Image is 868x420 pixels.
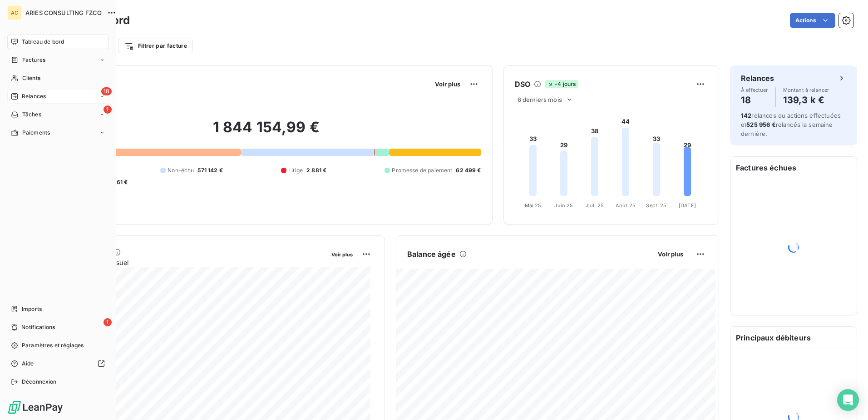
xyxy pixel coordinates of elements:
span: 62 499 € [456,166,481,175]
h2: 1 844 154,99 € [51,118,481,145]
span: Montant à relancer [783,87,829,93]
span: Clients [22,74,40,82]
tspan: Juin 25 [554,202,573,209]
h4: 139,3 k € [783,93,829,107]
h6: DSO [515,79,530,90]
h6: Relances [741,73,774,84]
span: 571 142 € [197,166,222,175]
span: Déconnexion [22,378,57,386]
span: Notifications [21,323,55,331]
span: -4 jours [545,80,578,88]
span: 1 [104,318,112,326]
span: Factures [22,56,45,64]
span: Non-échu [168,166,194,175]
button: Filtrer par facture [118,39,193,53]
h6: Factures échues [730,157,857,179]
span: 1 [104,105,112,114]
button: Voir plus [655,250,686,258]
span: Voir plus [435,80,460,88]
span: 525 956 € [746,121,775,128]
span: 2 881 € [306,166,326,175]
h6: Principaux débiteurs [730,327,857,349]
span: Relances [22,92,46,100]
span: Paiements [22,129,50,137]
span: Paramètres et réglages [22,341,84,350]
tspan: Sept. 25 [646,202,666,209]
span: Tableau de bord [22,38,64,46]
tspan: [DATE] [679,202,696,209]
span: Imports [22,305,42,313]
div: Open Intercom Messenger [837,389,859,411]
span: ARIES CONSULTING FZCO [25,9,102,16]
button: Voir plus [329,250,355,258]
img: Logo LeanPay [7,400,64,415]
tspan: Juil. 25 [586,202,604,209]
span: Chiffre d'affaires mensuel [51,258,325,267]
span: Litige [288,166,303,175]
span: Voir plus [331,251,353,258]
tspan: Mai 25 [524,202,541,209]
button: Voir plus [432,80,463,88]
tspan: Août 25 [616,202,636,209]
h4: 18 [741,93,768,107]
span: relances ou actions effectuées et relancés la semaine dernière. [741,112,841,137]
span: Promesse de paiement [392,166,452,175]
span: Aide [22,360,34,368]
span: Voir plus [658,250,683,258]
span: À effectuer [741,87,768,93]
h6: Balance âgée [407,249,456,260]
span: 6 derniers mois [518,96,562,103]
span: 142 [741,112,751,119]
span: 18 [101,87,112,95]
div: AC [7,5,22,20]
span: Tâches [22,110,41,119]
a: Aide [7,356,108,371]
button: Actions [790,13,835,28]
